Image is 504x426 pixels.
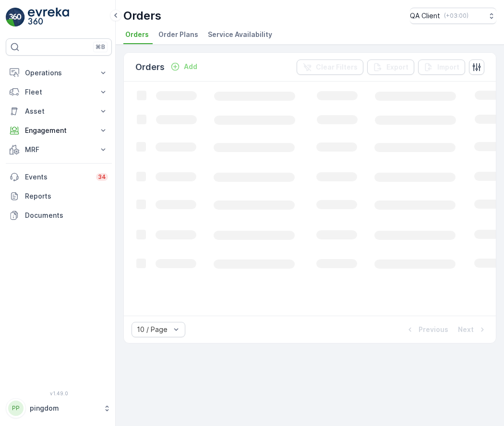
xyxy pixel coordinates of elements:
[6,187,112,206] a: Reports
[25,191,108,201] p: Reports
[6,8,25,27] img: logo
[96,43,105,51] p: ⌘B
[208,30,272,39] span: Service Availability
[6,206,112,225] a: Documents
[25,145,93,154] p: MRF
[6,390,112,396] span: v 1.49.0
[457,324,488,335] button: Next
[410,8,496,24] button: QA Client(+03:00)
[30,403,98,413] p: pingdom
[25,172,90,182] p: Events
[386,62,408,72] p: Export
[158,30,198,39] span: Order Plans
[98,173,106,181] p: 34
[135,60,165,74] p: Orders
[437,62,459,72] p: Import
[123,8,161,24] p: Orders
[410,11,440,21] p: QA Client
[25,106,93,116] p: Asset
[6,102,112,121] button: Asset
[184,62,197,71] p: Add
[367,59,414,75] button: Export
[25,87,93,97] p: Fleet
[6,398,112,418] button: PPpingdom
[25,211,108,220] p: Documents
[444,12,468,20] p: ( +03:00 )
[6,83,112,102] button: Fleet
[25,126,93,135] p: Engagement
[25,68,93,78] p: Operations
[8,401,24,416] div: PP
[6,121,112,140] button: Engagement
[297,59,363,75] button: Clear Filters
[125,30,149,39] span: Orders
[404,324,449,335] button: Previous
[419,325,448,334] p: Previous
[28,8,69,27] img: logo_light-DOdMpM7g.png
[6,167,112,187] a: Events34
[6,63,112,83] button: Operations
[6,140,112,159] button: MRF
[167,61,201,72] button: Add
[418,59,465,75] button: Import
[316,62,358,72] p: Clear Filters
[458,325,474,334] p: Next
